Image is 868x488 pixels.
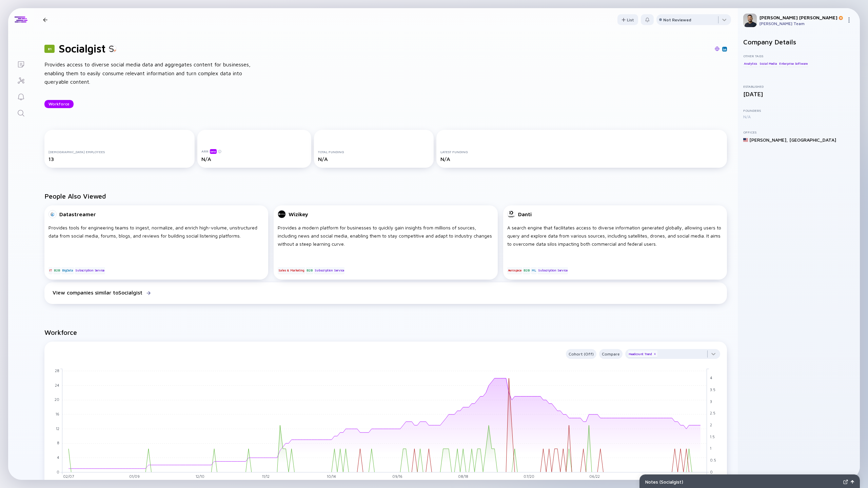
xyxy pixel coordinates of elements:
div: Notes ( Socialgist ) [645,479,841,485]
a: DatastreamerProvides tools for engineering teams to ingest, normalize, and enrich high-volume, un... [44,205,268,282]
div: Sales & Marketing [278,267,305,274]
tspan: 3 [710,399,712,403]
div: [GEOGRAPHIC_DATA] [789,137,836,143]
tspan: 06/22 [589,474,600,479]
div: Subscription Service [75,267,105,274]
tspan: 8 [57,441,59,445]
tspan: 2.5 [710,411,715,415]
tspan: 10/14 [327,474,336,479]
tspan: 0.5 [710,458,716,462]
div: Analytics [743,60,758,67]
a: Investor Map [8,72,34,88]
div: beta [210,149,217,154]
tspan: 24 [55,383,59,387]
tspan: 1.5 [710,434,715,439]
div: [PERSON_NAME] , [749,137,788,143]
div: N/A [318,156,430,162]
div: [DEMOGRAPHIC_DATA] Employees [48,150,191,154]
h2: People Also Viewed [44,192,727,200]
tspan: 0 [57,469,59,474]
tspan: 08/18 [458,474,468,479]
tspan: 0 [710,469,713,474]
a: WizikeyProvides a modern platform for businesses to quickly gain insights from millions of source... [274,205,497,282]
div: B2B [523,267,530,274]
div: List [617,15,638,25]
tspan: 28 [55,368,59,373]
img: Omer Profile Picture [743,14,757,27]
tspan: 09/16 [392,474,402,479]
h1: Socialgist [59,42,106,55]
tspan: 20 [55,397,59,402]
div: Other Tags [743,54,854,58]
img: Menu [846,17,852,23]
button: Compare [599,349,623,359]
div: Provides tools for engineering teams to ingest, normalize, and enrich high-volume, unstructured d... [48,224,264,256]
div: B2B [306,267,313,274]
tspan: 2 [710,423,712,427]
div: N/A [201,156,307,162]
tspan: 07/20 [524,474,534,479]
div: Cohort (Off) [566,350,596,358]
div: IT [48,267,53,274]
tspan: 12 [56,426,59,430]
div: Wizikey [289,211,308,217]
div: Workforce [44,99,74,109]
div: N/A [440,156,723,162]
div: Provides access to diverse social media data and aggregates content for businesses, enabling them... [44,60,261,86]
button: List [617,14,638,25]
div: View companies similar to Socialgist [53,289,142,296]
div: Founders [743,108,854,113]
div: Headcount Trend [628,350,657,357]
div: N/A [743,114,854,119]
div: BigData [61,267,74,274]
div: Established [743,84,854,88]
div: ARR [201,149,307,154]
div: Subscription Service [537,267,568,274]
img: Socialgist Website [715,46,719,51]
div: Not Reviewed [663,17,691,22]
div: Compare [599,350,623,358]
div: Enterprise Software [778,60,808,67]
div: B2B [53,267,60,274]
div: Latest Funding [440,150,723,154]
tspan: 16 [56,412,59,416]
div: Danti [518,211,532,217]
h2: Workforce [44,328,727,336]
button: Workforce [44,100,74,108]
div: 13 [48,156,191,162]
img: Socialgist Linkedin Page [723,47,726,51]
tspan: 3.5 [710,387,715,392]
tspan: 01/09 [129,474,140,479]
div: x [653,352,657,356]
tspan: 1 [710,446,711,450]
img: Open Notes [851,480,854,484]
a: Search [8,104,34,121]
h2: Company Details [743,38,854,46]
tspan: 02/07 [63,474,74,479]
div: Total Funding [318,150,430,154]
a: DantiA search engine that facilitates access to diverse information generated globally, allowing ... [503,205,727,282]
div: Provides a modern platform for businesses to quickly gain insights from millions of sources, incl... [278,224,493,256]
tspan: 11/12 [262,474,270,479]
button: Cohort (Off) [566,349,596,359]
a: Reminders [8,88,34,104]
tspan: 12/10 [196,474,204,479]
div: Subscription Service [314,267,344,274]
img: Expand Notes [843,480,848,484]
div: Datastreamer [59,211,96,217]
div: [DATE] [743,90,854,98]
div: Social Media [759,60,778,67]
div: [PERSON_NAME] Team [759,21,844,26]
div: [PERSON_NAME] [PERSON_NAME] [759,15,844,20]
div: Offices [743,130,854,134]
div: 81 [44,45,55,53]
tspan: 4 [710,375,712,380]
div: Aerospace [507,267,522,274]
a: Lists [8,56,34,72]
div: ML [531,267,537,274]
img: United States Flag [743,138,748,142]
div: A search engine that facilitates access to diverse information generated globally, allowing users... [507,224,723,256]
tspan: 4 [57,455,59,460]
